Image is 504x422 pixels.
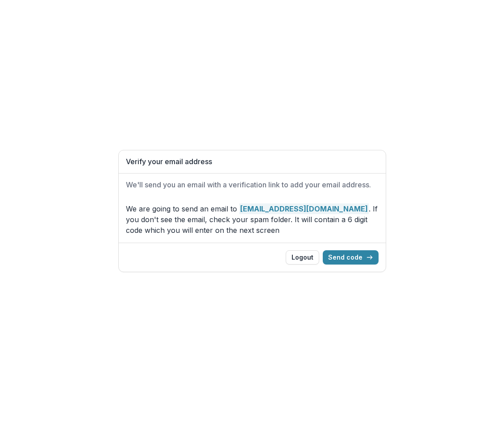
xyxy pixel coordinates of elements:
[239,203,369,214] strong: [EMAIL_ADDRESS][DOMAIN_NAME]
[126,203,379,236] p: We are going to send an email to . If you don't see the email, check your spam folder. It will co...
[323,250,379,265] button: Send code
[126,181,379,189] h2: We'll send you an email with a verification link to add your email address.
[286,250,319,265] button: Logout
[126,157,379,166] h1: Verify your email address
